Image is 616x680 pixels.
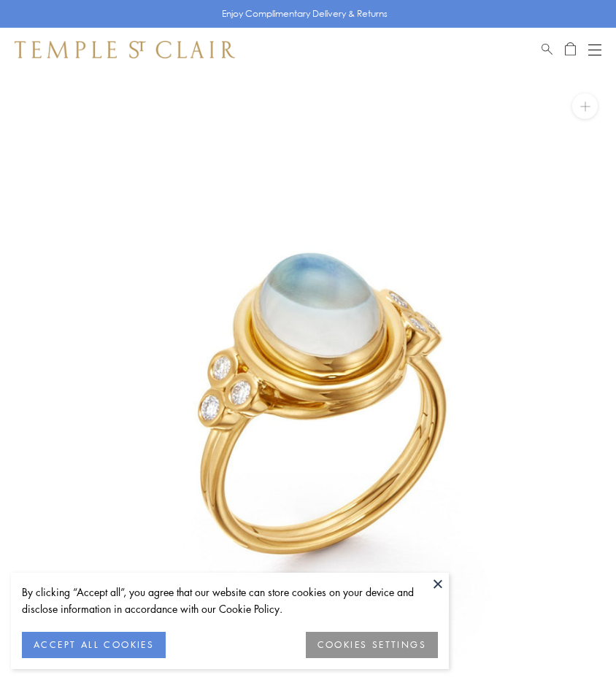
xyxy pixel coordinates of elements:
img: R14110-BM8V [22,72,616,665]
img: Temple St. Clair [15,41,235,58]
iframe: Gorgias live chat messenger [543,611,601,665]
button: Open navigation [588,41,601,58]
a: Open Shopping Bag [565,41,576,58]
div: By clicking “Accept all”, you agree that our website can store cookies on your device and disclos... [22,584,438,617]
button: ACCEPT ALL COOKIES [22,632,166,658]
button: COOKIES SETTINGS [306,632,438,658]
a: Search [542,41,553,58]
p: Enjoy Complimentary Delivery & Returns [222,7,388,21]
